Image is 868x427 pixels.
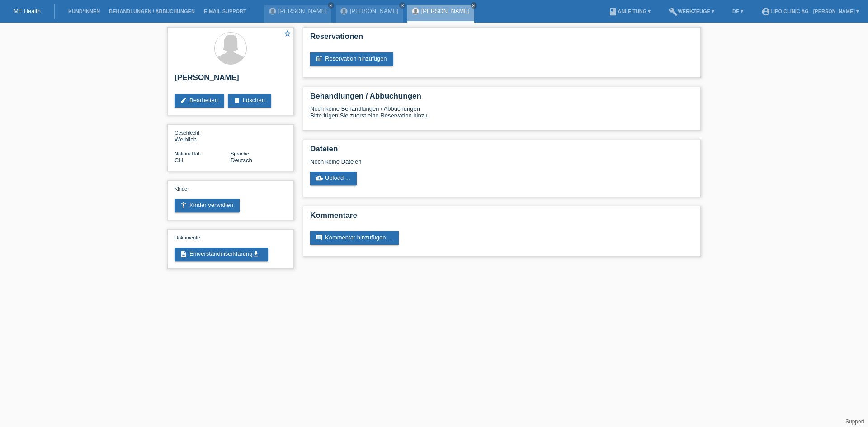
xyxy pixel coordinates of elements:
[669,7,678,16] i: build
[761,7,770,16] i: account_circle
[175,151,199,156] span: Nationalität
[175,94,224,108] a: editBearbeiten
[664,9,719,14] a: buildWerkzeuge ▾
[316,174,323,182] i: cloud_upload
[310,158,586,165] div: Noch keine Dateien
[175,157,183,164] span: Schweiz
[180,97,187,104] i: edit
[64,9,104,14] a: Kund*innen
[310,52,393,66] a: post_addReservation hinzufügen
[757,9,863,14] a: account_circleLIPO CLINIC AG - [PERSON_NAME] ▾
[310,231,399,245] a: commentKommentar hinzufügen ...
[609,7,618,16] i: book
[604,9,655,14] a: bookAnleitung ▾
[175,248,268,261] a: descriptionEinverständniserklärungget_app
[400,3,405,8] i: close
[252,250,259,258] i: get_app
[231,151,249,156] span: Sprache
[175,130,199,136] span: Geschlecht
[175,73,287,87] h2: [PERSON_NAME]
[199,9,251,14] a: E-Mail Support
[283,29,292,39] a: star_border
[180,202,187,209] i: accessibility_new
[350,8,398,14] a: [PERSON_NAME]
[471,2,477,9] a: close
[399,2,406,9] a: close
[328,2,334,9] a: close
[316,55,323,62] i: post_add
[310,211,693,225] h2: Kommentare
[283,29,292,38] i: star_border
[14,8,41,14] a: MF Health
[231,157,252,164] span: Deutsch
[310,172,357,185] a: cloud_uploadUpload ...
[845,418,864,425] a: Support
[175,199,240,212] a: accessibility_newKinder verwalten
[233,97,241,104] i: delete
[175,186,189,192] span: Kinder
[228,94,271,108] a: deleteLöschen
[104,9,199,14] a: Behandlungen / Abbuchungen
[329,3,333,8] i: close
[310,105,693,126] div: Noch keine Behandlungen / Abbuchungen Bitte fügen Sie zuerst eine Reservation hinzu.
[180,250,187,258] i: description
[175,235,200,240] span: Dokumente
[728,9,748,14] a: DE ▾
[310,32,693,46] h2: Reservationen
[278,8,327,14] a: [PERSON_NAME]
[175,129,231,143] div: Weiblich
[421,8,470,14] a: [PERSON_NAME]
[310,92,693,105] h2: Behandlungen / Abbuchungen
[316,234,323,241] i: comment
[472,3,476,8] i: close
[310,145,693,158] h2: Dateien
